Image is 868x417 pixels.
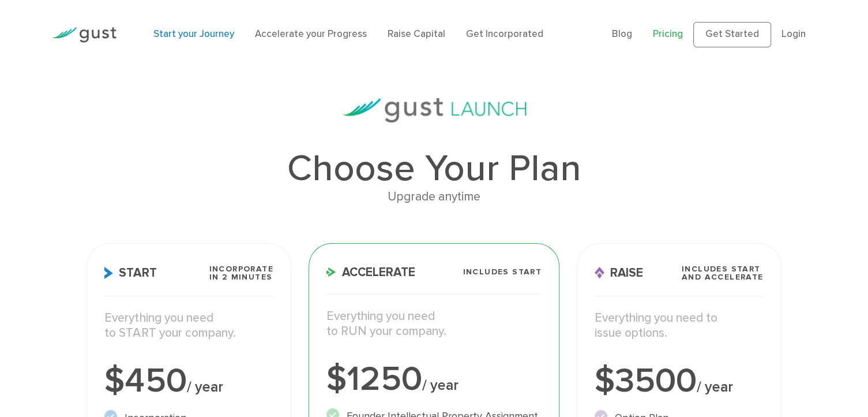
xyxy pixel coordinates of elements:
span: / year [186,378,223,396]
span: Includes START and ACCELERATE [682,265,764,281]
a: Pricing [653,28,683,40]
span: / year [697,378,733,396]
span: / year [422,377,459,394]
span: Incorporate in 2 Minutes [209,265,273,281]
img: Raise Icon [595,267,604,279]
a: Raise Capital [388,28,445,40]
p: Everything you need to issue options. [595,311,763,341]
span: Start [104,267,156,279]
span: Includes START [463,268,542,276]
h1: Choose Your Plan [87,150,781,187]
img: Accelerate Icon [326,267,336,277]
div: $1250 [326,362,542,397]
a: Login [781,28,806,40]
a: Blog [612,28,632,40]
img: Start Icon X2 [104,267,113,279]
div: $450 [104,364,273,399]
a: Get Incorporated [466,28,543,40]
div: Upgrade anytime [87,187,781,207]
a: Get Started [693,22,771,47]
a: Accelerate your Progress [255,28,367,40]
div: $3500 [595,364,763,399]
span: Raise [595,267,643,279]
a: Start your Journey [153,28,234,40]
p: Everything you need to RUN your company. [326,309,542,340]
p: Everything you need to START your company. [104,311,273,341]
span: Accelerate [326,266,415,278]
img: gust-launch-logos.svg [342,98,527,122]
img: Gust Logo [52,27,117,43]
